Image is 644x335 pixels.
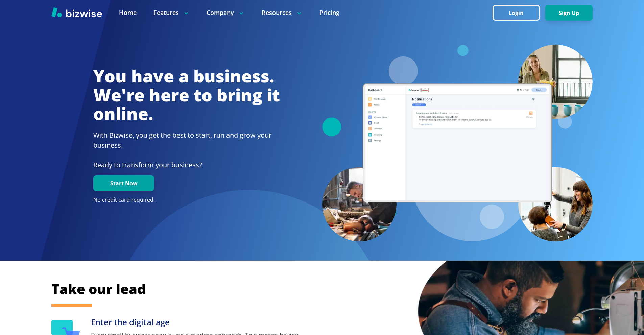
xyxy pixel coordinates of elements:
[51,280,558,298] h2: Take our lead
[93,160,280,170] p: Ready to transform your business?
[93,67,280,123] h1: You have a business. We're here to bring it online.
[93,175,154,191] button: Start Now
[545,5,593,21] button: Sign Up
[545,10,593,16] a: Sign Up
[207,8,245,17] p: Company
[93,130,280,150] h2: With Bizwise, you get the best to start, run and grow your business.
[493,10,545,16] a: Login
[262,8,303,17] p: Resources
[51,7,102,17] img: Bizwise Logo
[119,8,137,17] a: Home
[153,8,190,17] p: Features
[93,196,280,204] p: No credit card required.
[93,180,154,187] a: Start Now
[91,317,305,328] h3: Enter the digital age
[319,8,339,17] a: Pricing
[493,5,540,21] button: Login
